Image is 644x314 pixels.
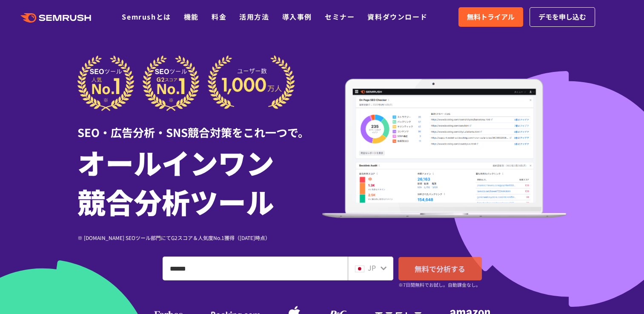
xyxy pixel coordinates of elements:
[163,257,347,280] input: ドメイン、キーワードまたはURLを入力してください
[77,234,322,242] div: ※ [DOMAIN_NAME] SEOツール部門にてG2スコア＆人気度No.1獲得（[DATE]時点）
[122,11,171,22] a: Semrushとは
[538,11,586,23] span: デモを申し込む
[212,11,226,22] a: 料金
[325,11,355,22] a: セミナー
[530,7,595,27] a: デモを申し込む
[239,11,269,22] a: 活用方法
[368,263,376,273] span: JP
[398,281,481,289] small: ※7日間無料でお試し。自動課金なし。
[458,7,523,27] a: 無料トライアル
[467,11,515,23] span: 無料トライアル
[398,257,482,280] a: 無料で分析する
[77,143,322,221] h1: オールインワン 競合分析ツール
[282,11,312,22] a: 導入事例
[184,11,199,22] a: 機能
[367,11,427,22] a: 資料ダウンロード
[415,263,465,274] span: 無料で分析する
[77,111,322,140] div: SEO・広告分析・SNS競合対策をこれ一つで。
